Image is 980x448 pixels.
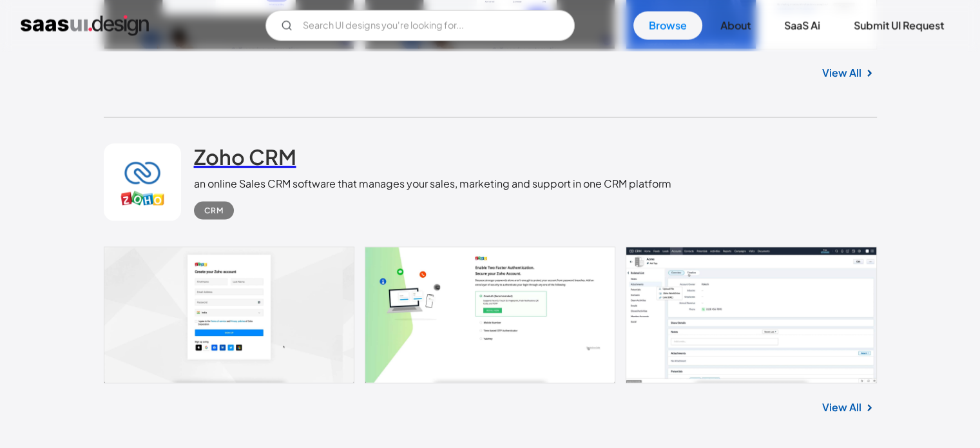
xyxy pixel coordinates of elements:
a: About [705,12,766,40]
a: Submit UI Request [838,12,959,40]
a: SaaS Ai [769,12,836,40]
a: View All [822,65,861,81]
form: Email Form [265,10,575,41]
input: Search UI designs you're looking for... [265,10,575,41]
a: View All [822,400,861,415]
h2: Zoho CRM [194,144,296,170]
div: an online Sales CRM software that manages your sales, marketing and support in one CRM platform [194,176,671,191]
a: Browse [633,12,702,40]
div: CRM [204,203,224,219]
a: Zoho CRM [194,144,296,176]
a: home [21,15,149,36]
